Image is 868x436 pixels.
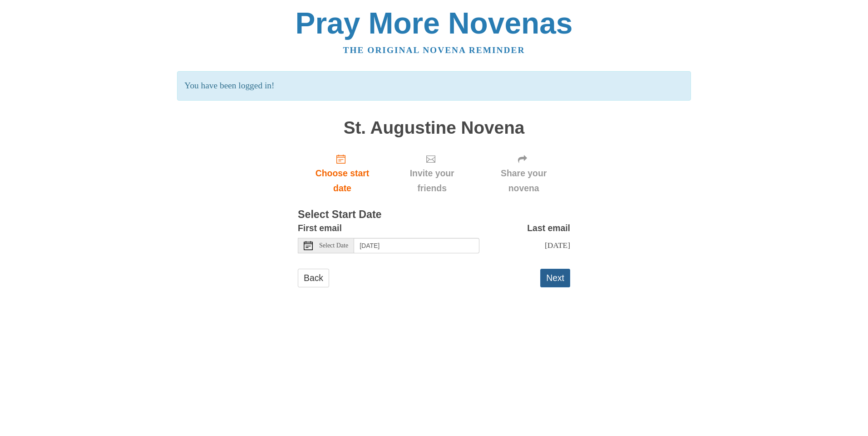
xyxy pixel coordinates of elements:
[298,209,570,221] h3: Select Start Date
[527,221,570,236] label: Last email
[540,269,570,287] button: Next
[477,146,570,200] div: Click "Next" to confirm your start date first.
[396,166,468,196] span: Invite your friends
[307,166,378,196] span: Choose start date
[298,118,570,138] h1: St. Augustine Novena
[319,242,348,249] span: Select Date
[298,269,329,287] a: Back
[177,71,690,101] p: You have been logged in!
[343,45,525,55] a: The original novena reminder
[298,221,342,236] label: First email
[387,146,477,200] div: Click "Next" to confirm your start date first.
[296,6,573,40] a: Pray More Novenas
[486,166,561,196] span: Share your novena
[545,241,570,250] span: [DATE]
[298,146,387,200] a: Choose start date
